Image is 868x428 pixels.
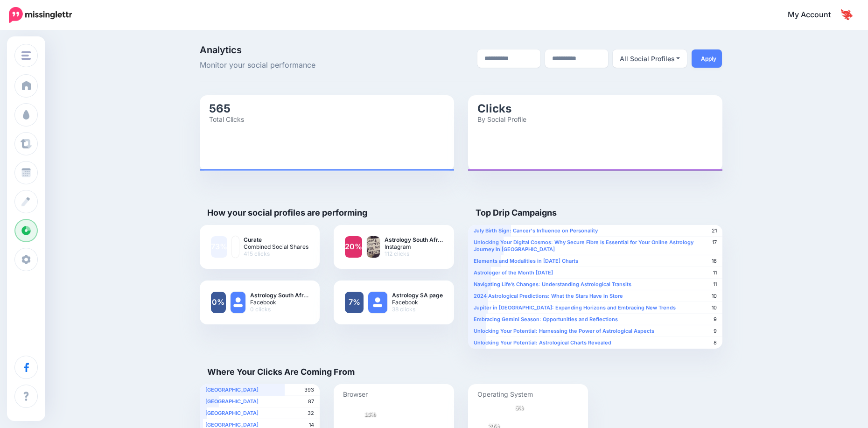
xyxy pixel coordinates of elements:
text: Operating System [477,390,533,398]
span: Instagram [385,243,443,250]
span: 393 [304,386,314,393]
text: Clicks [477,101,511,115]
img: .png-82458 [367,236,380,258]
b: Unlocking Your Digital Cosmos: Why Secure Fibre Is Essential for Your Online Astrology Journey in... [474,239,693,253]
b: Jupiter in [GEOGRAPHIC_DATA]: Expanding Horizons and Embracing New Trends [474,304,676,311]
span: 10 [712,293,717,300]
a: 0% [211,292,226,313]
b: [GEOGRAPHIC_DATA] [205,410,259,416]
span: 87 [308,398,314,405]
span: 0 clicks [250,306,308,313]
span: 112 clicks [385,250,443,257]
b: [GEOGRAPHIC_DATA] [205,386,259,393]
b: Navigating Life’s Changes: Understanding Astrological Transits [474,281,631,288]
text: By Social Profile [477,115,526,123]
button: Apply [692,49,722,68]
span: 11 [713,269,717,276]
span: Combined Social Shares [244,243,308,250]
span: 415 clicks [244,250,308,257]
span: 8 [714,339,717,346]
h4: How your social profiles are performing [200,208,367,218]
b: Astrology SA page [392,292,443,299]
span: 32 [308,410,314,417]
span: 16 [712,258,717,265]
div: All Social Profiles [620,53,675,64]
img: Missinglettr [9,7,72,23]
b: Unlocking Your Potential: Harnessing the Power of Astrological Aspects [474,328,654,334]
span: 17 [712,239,717,246]
b: Astrology South Afr… [385,236,443,243]
img: user_default_image.png [368,292,387,313]
text: Browser [343,390,368,398]
b: Embracing Gemini Season: Opportunities and Reflections [474,316,618,323]
span: Facebook [392,299,443,306]
img: user_default_image.png [231,292,245,313]
h4: Top Drip Campaigns [468,208,557,218]
a: 20% [345,236,362,258]
b: 2024 Astrological Predictions: What the Stars Have in Store [474,293,623,299]
h4: Where Your Clicks Are Coming From [200,367,355,377]
span: 9 [714,328,717,335]
b: [GEOGRAPHIC_DATA] [205,421,259,428]
b: [GEOGRAPHIC_DATA] [205,398,259,405]
a: 73% [211,236,227,258]
img: menu.png [21,51,31,60]
text: Total Clicks [209,115,244,123]
span: 10 [712,304,717,311]
span: Facebook [250,299,308,306]
b: Curate [244,236,308,243]
span: Analytics [200,45,364,55]
span: 21 [712,227,717,234]
span: 11 [713,281,717,288]
span: 38 clicks [392,306,443,313]
text: 565 [209,101,231,115]
span: Monitor your social performance [200,59,364,71]
b: Astrologer of the Month [DATE] [474,269,553,276]
b: Elements and Modalities in [DATE] Charts [474,258,578,264]
button: All Social Profiles [613,49,687,68]
b: Unlocking Your Potential: Astrological Charts Revealed [474,339,611,346]
a: My Account [778,4,854,27]
span: 9 [714,316,717,323]
a: 7% [345,292,364,313]
b: Astrology South Afr… [250,292,308,299]
b: July Birth Sign: Cancer's Influence on Personality [474,227,598,234]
